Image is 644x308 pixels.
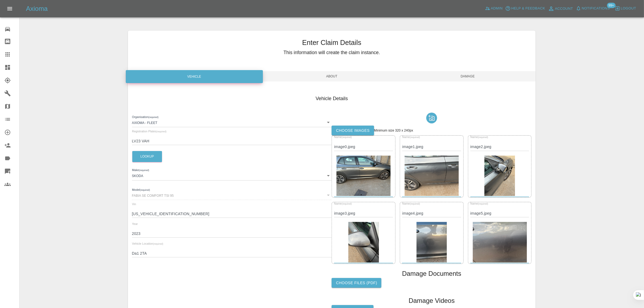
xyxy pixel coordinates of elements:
[342,202,352,205] small: (required)
[132,171,332,180] div: SKODA
[332,126,374,136] label: Choose images
[3,2,16,15] button: Open drawer
[132,130,166,133] span: Registration Plates
[504,4,546,13] button: Help & Feedback
[132,222,138,225] span: Year
[132,202,136,206] span: Vin
[374,129,413,132] span: Minimum size 320 x 240px
[478,136,488,139] small: (required)
[621,5,636,12] span: Logout
[334,136,352,139] span: Name
[153,243,163,245] small: (required)
[132,168,149,172] label: Make
[148,116,158,118] small: (required)
[402,269,461,278] h1: Damage Documents
[332,278,381,288] label: Choose files (pdf)
[128,37,536,48] h3: Enter Claim Details
[607,3,616,8] span: 99+
[511,5,545,12] span: Help & Feedback
[491,5,503,12] span: Admin
[132,188,150,192] label: Model
[132,242,163,245] span: Vehicle Location
[409,296,455,305] h1: Damage Videos
[156,130,166,133] small: (required)
[547,4,574,13] a: Account
[334,202,352,205] span: Name
[264,71,400,81] span: About
[582,5,610,12] span: Notifications
[470,136,488,139] span: Name
[478,202,488,205] small: (required)
[132,95,532,102] h4: Vehicle Details
[484,4,504,13] a: Admin
[140,189,150,191] small: (required)
[410,202,420,205] small: (required)
[410,136,420,139] small: (required)
[613,4,638,13] button: Logout
[139,169,149,172] small: (required)
[132,115,158,119] label: Organisation
[470,202,488,205] span: Name
[402,202,420,205] span: Name
[132,151,162,162] button: Lookup
[126,70,263,83] div: Vehicle
[400,71,536,81] span: Damage
[574,4,611,13] button: Notifications
[26,4,48,13] h5: Axioma
[402,136,420,139] span: Name
[128,49,536,56] h5: This information will create the claim instance.
[342,136,352,139] small: (required)
[132,117,332,127] div: Axioma - Fleet
[132,190,332,200] div: FABIA SE COMFORT TSI 95
[555,6,573,12] span: Account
